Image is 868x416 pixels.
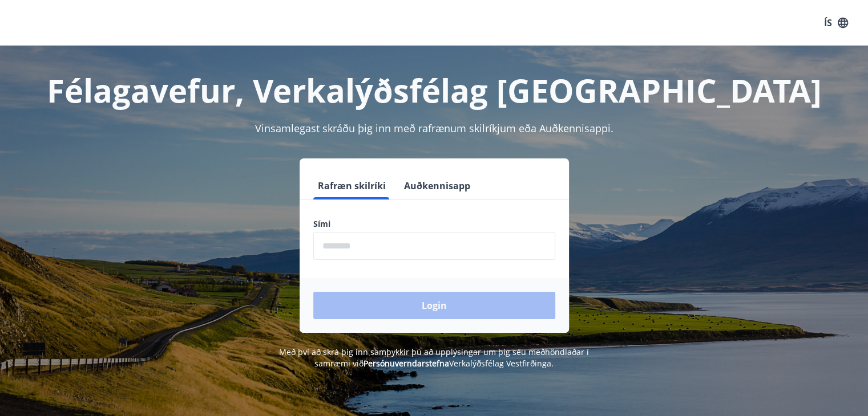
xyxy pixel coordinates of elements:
[313,218,555,230] label: Sími
[399,172,475,199] button: Auðkennisapp
[37,68,831,112] h1: Félagavefur, Verkalýðsfélag [GEOGRAPHIC_DATA]
[279,346,589,369] span: Með því að skrá þig inn samþykkir þú að upplýsingar um þig séu meðhöndlaðar í samræmi við Verkalý...
[818,13,854,33] button: ÍS
[364,358,449,369] a: Persónuverndarstefna
[255,121,613,135] span: Vinsamlegast skráðu þig inn með rafrænum skilríkjum eða Auðkennisappi.
[313,172,390,199] button: Rafræn skilríki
